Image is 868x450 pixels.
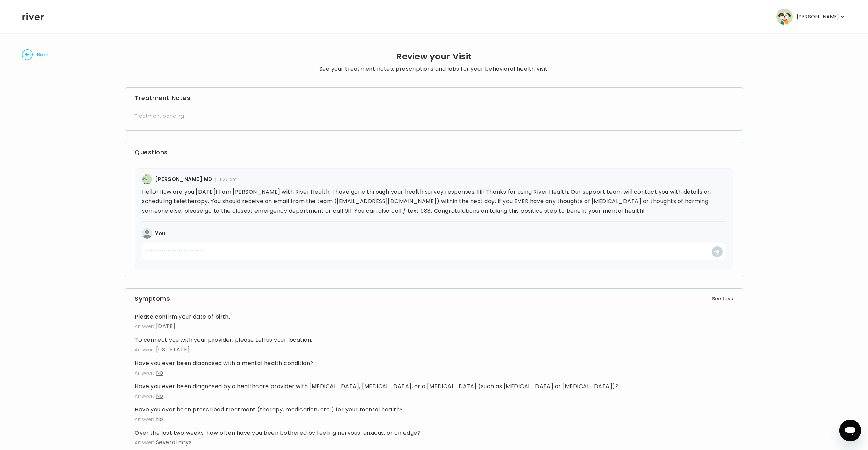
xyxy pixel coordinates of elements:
[797,12,839,22] p: [PERSON_NAME]
[319,64,549,74] p: See your treatment notes, prescriptions and labs for your behavioral health visit.
[135,147,733,157] h3: Questions
[712,295,733,303] button: See less
[839,420,861,441] iframe: Button to launch messaging window
[156,369,163,377] span: No
[135,369,154,376] span: Answer:
[156,322,176,330] span: [DATE]
[135,335,733,345] h4: To connect you with your provider, please tell us your location.
[776,9,846,25] button: user avatar[PERSON_NAME]
[142,174,152,184] img: user avatar
[156,415,163,423] span: No
[135,393,154,399] span: Answer:
[776,9,793,25] img: user avatar
[135,93,733,103] h3: Treatment Notes
[156,392,163,400] span: No
[135,428,733,438] h4: Over the last two weeks, how often have you been bothered by feeling nervous, anxious, or on edge?
[155,174,212,184] h4: [PERSON_NAME] MD
[156,346,190,353] span: [US_STATE]
[37,50,49,59] span: Back
[135,382,733,391] h4: Have you ever been diagnosed by a healthcare provider with [MEDICAL_DATA], [MEDICAL_DATA], or a [...
[22,49,49,60] button: Back
[135,113,191,119] span: Treatment pending
[135,294,170,304] h3: Symptoms
[155,229,165,238] h4: You
[142,187,726,216] p: Hello! How are you [DATE]! I am [PERSON_NAME] with River Health. I have gone through your health ...
[142,228,152,239] img: user avatar
[135,439,154,446] span: Answer:
[135,405,733,414] h4: Have you ever been prescribed treatment (therapy, medication, etc.) for your mental health?
[135,312,733,322] h4: Please confirm your date of birth.
[215,177,237,182] span: 11:53 am
[319,52,549,61] h2: Review your Visit
[135,416,154,423] span: Answer:
[135,346,154,353] span: Answer:
[135,358,733,368] h4: Have you ever been diagnosed with a mental health condition?
[156,438,192,446] span: Several days
[135,323,154,330] span: Answer:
